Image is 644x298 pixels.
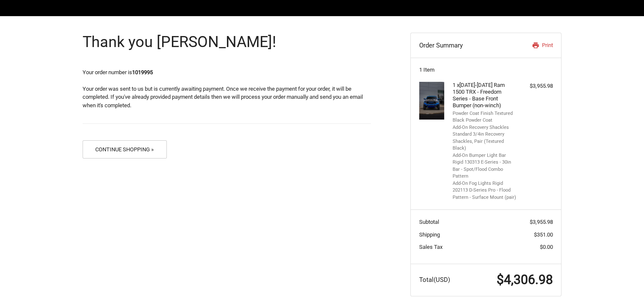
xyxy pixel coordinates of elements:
[419,276,450,284] span: Total (USD)
[602,257,644,298] iframe: Chat Widget
[419,244,442,250] span: Sales Tax
[453,82,517,109] h4: 1 x [DATE]-[DATE] Ram 1500 TRX - Freedom Series - Base Front Bumper (non-winch)
[83,33,371,52] h1: Thank you [PERSON_NAME]!
[530,219,553,225] span: $3,955.98
[132,69,153,75] strong: 1019995
[540,244,553,250] span: $0.00
[497,272,553,287] span: $4,306.98
[534,231,553,238] span: $351.00
[453,110,517,124] li: Powder Coat Finish Textured Black Powder Coat
[419,219,439,225] span: Subtotal
[520,82,553,90] div: $3,955.98
[83,140,167,159] button: Continue Shopping »
[419,231,440,238] span: Shipping
[509,41,553,50] a: Print
[419,41,509,50] h3: Order Summary
[83,69,153,75] span: Your order number is
[453,180,517,201] li: Add-On Fog Lights Rigid 202113 D-Series Pro - Flood Pattern - Surface Mount (pair)
[419,67,553,73] h3: 1 Item
[83,86,363,109] span: Your order was sent to us but is currently awaiting payment. Once we receive the payment for your...
[453,152,517,180] li: Add-On Bumper Light Bar Rigid 130313 E-Series - 30in Bar - Spot/Flood Combo Pattern
[453,124,517,152] li: Add-On Recovery Shackles Standard 3/4in Recovery Shackles, Pair (Textured Black)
